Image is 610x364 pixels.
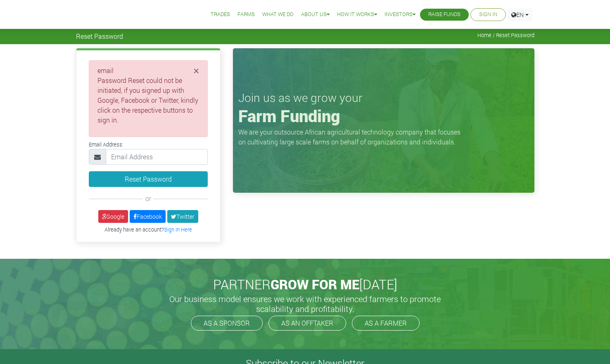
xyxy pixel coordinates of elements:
[301,10,330,19] a: About Us
[238,127,465,147] p: We are your outsource African agricultural technology company that focuses on cultivating large s...
[97,76,199,125] li: Password Reset could not be initiated, if you signed up with Google, Facebook or Twitter, kindly ...
[104,226,192,233] small: Already have an account?
[238,91,529,105] h3: Join us as we grow your
[191,316,263,331] a: AS A SPONSOR
[76,32,123,40] span: Reset Password
[508,8,532,21] a: EN
[194,66,199,76] button: Close
[238,106,529,126] h1: Farm Funding
[237,10,255,19] a: Farms
[89,194,208,203] div: or
[167,210,198,223] a: Twitter
[271,275,359,293] span: GROW FOR ME
[479,10,497,19] a: Sign In
[428,10,460,19] a: Raise Funds
[89,141,123,149] label: Email Address:
[262,10,294,19] a: What We Do
[164,226,192,233] a: Sign In Here
[130,210,166,223] a: Facebook
[477,32,534,38] span: Home / Reset Password
[337,10,377,19] a: How it Works
[385,10,415,19] a: Investors
[268,316,346,331] a: AS AN OFFTAKER
[89,171,208,187] button: Reset Password
[194,64,199,77] span: ×
[79,277,531,292] h2: PARTNER [DATE]
[211,10,230,19] a: Trades
[352,316,420,331] a: AS A FARMER
[161,294,450,314] h5: Our business model ensures we work with experienced farmers to promote scalability and profitabil...
[98,210,128,223] a: Google
[97,66,199,125] li: email
[106,149,208,165] input: Email Address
